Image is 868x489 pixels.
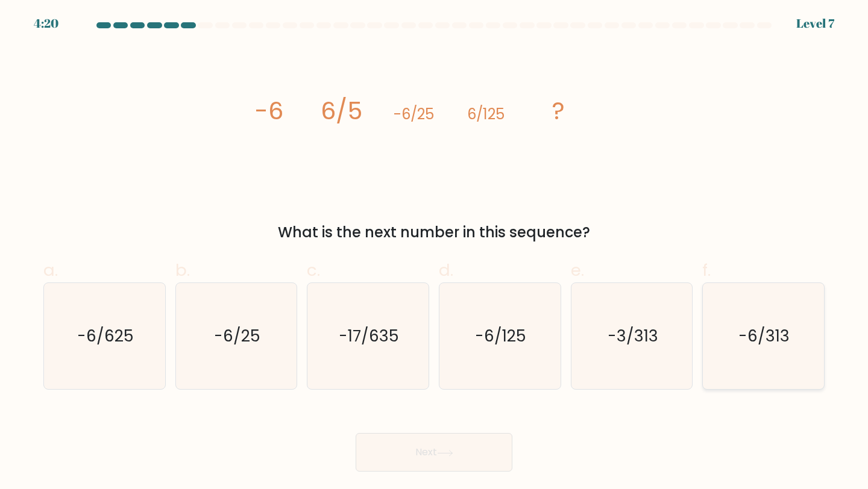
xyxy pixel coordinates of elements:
div: Level 7 [796,14,834,33]
text: -3/313 [608,325,658,347]
text: -6/125 [476,325,527,347]
tspan: -6 [255,94,283,128]
text: -17/635 [339,325,399,347]
text: -6/25 [214,325,260,347]
tspan: -6/25 [394,104,434,124]
span: c. [307,258,320,282]
button: Next [356,433,512,472]
text: -6/625 [77,325,134,347]
tspan: 6/5 [321,94,362,128]
div: 4:20 [34,14,58,33]
tspan: 6/125 [467,104,505,124]
span: b. [175,258,190,282]
span: f. [702,258,711,282]
span: e. [571,258,584,282]
span: a. [43,258,58,282]
tspan: ? [552,94,565,128]
span: d. [439,258,453,282]
div: What is the next number in this sequence? [51,222,817,243]
text: -6/313 [739,325,790,347]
